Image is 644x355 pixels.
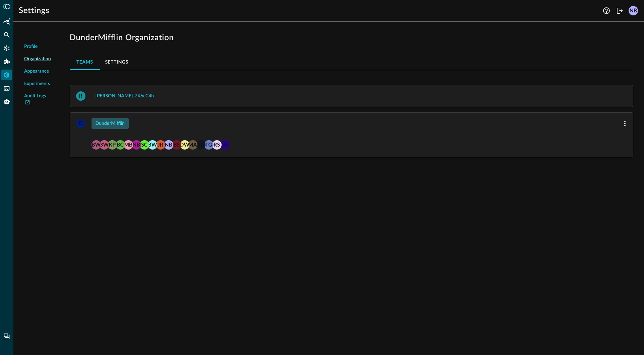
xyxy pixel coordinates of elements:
button: Teams [70,54,100,70]
div: NB [164,140,173,150]
button: Settings [100,54,134,70]
span: Rob Shepherd [212,140,222,149]
span: neal.bridges@gmail.com [132,140,141,149]
div: NB [132,140,141,150]
div: DunderMifflin [96,119,125,128]
div: DS [220,140,230,150]
div: Query Agent [1,96,12,107]
div: Summary Insights [1,16,12,27]
div: AG [196,140,206,150]
h1: Settings [19,5,49,16]
span: Stacey Curtis [140,140,149,149]
span: Brian Way [148,140,157,149]
span: Billy Smith [172,140,181,149]
div: BW [100,140,109,150]
span: Organization [24,56,51,63]
div: D [76,119,85,128]
span: Kyle Putnam [108,140,117,149]
div: BC [116,140,125,150]
button: Help [601,5,612,16]
div: TG [204,140,214,150]
div: MB [124,140,133,150]
div: BW [148,140,157,150]
div: BS [172,140,181,150]
div: Connectors [1,43,12,54]
span: Profile [24,43,38,50]
div: RS [212,140,222,150]
div: [PERSON_NAME]-7X6cC4h [96,92,154,100]
span: brian.way@secdataops.com [100,140,109,149]
button: DunderMifflin [92,118,129,129]
span: bonnie.carberry@secdataops.com [116,140,125,149]
span: aejay.goehring+dundermifflin@gmail.com [196,140,206,149]
div: KP [108,140,117,150]
div: BW [92,140,101,150]
div: FSQL [1,83,12,94]
span: Jonathan Rau [156,140,165,149]
h1: DunderMifflin Organization [70,32,633,43]
span: mike.bousquet@secdataops.com [124,140,133,149]
a: Audit Logs [24,93,51,107]
span: Matt Anthony [188,140,197,149]
button: Logout [614,5,625,16]
div: SC [140,140,149,150]
span: brian.way+onboarding@secdataops.com [92,140,101,149]
span: Appearance [24,68,49,75]
div: DW [180,140,189,150]
div: MA [188,140,197,150]
div: Chat [1,331,12,342]
div: NB [629,6,638,15]
span: dhiraj.sharan+demo@secdataops.com [220,140,230,149]
div: Settings [1,70,12,80]
div: Addons [2,56,12,67]
span: Experiments [24,80,50,87]
button: [PERSON_NAME]-7X6cC4h [92,91,158,101]
span: david.wheeler88+demo@gmail.com [180,140,189,149]
div: R [76,91,85,101]
div: Federated Search [1,29,12,40]
span: neal.bridges@secdataops.com [164,140,173,149]
div: JR [156,140,165,150]
span: technocrats+go@gmail.com [204,140,214,149]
